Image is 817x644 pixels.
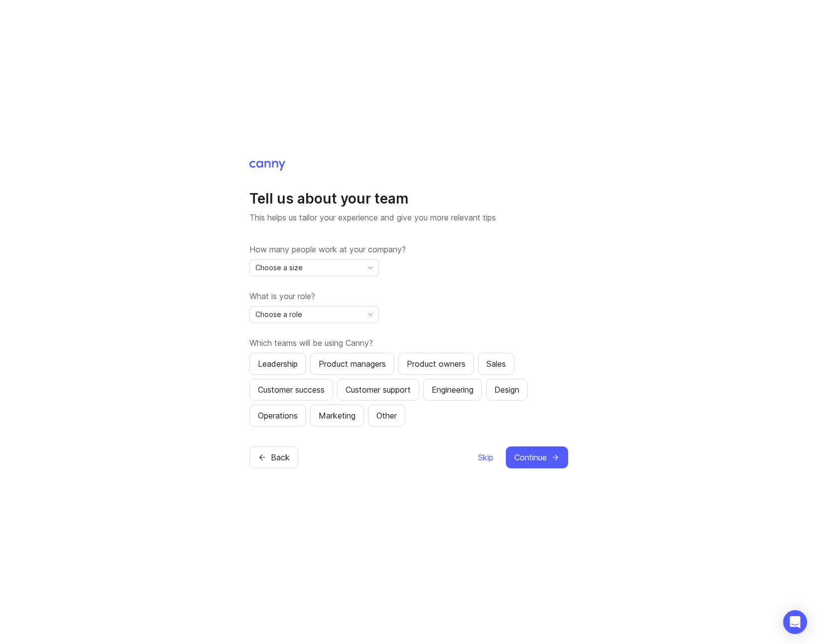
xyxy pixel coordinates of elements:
[249,243,568,255] label: How many people work at your company?
[494,384,519,396] div: Design
[506,446,568,468] button: Continue
[249,446,298,468] button: Back
[478,353,514,375] button: Sales
[486,379,528,401] button: Design
[255,309,302,320] span: Choose a role
[337,379,419,401] button: Customer support
[249,306,379,323] div: toggle menu
[258,384,325,396] div: Customer success
[310,405,364,427] button: Marketing
[376,410,397,422] div: Other
[249,353,306,375] button: Leadership
[362,311,378,319] svg: toggle icon
[432,384,473,396] div: Engineering
[783,610,807,634] div: Open Intercom Messenger
[319,410,355,422] div: Marketing
[249,405,306,427] button: Operations
[258,358,298,370] div: Leadership
[486,358,506,370] div: Sales
[319,358,386,370] div: Product managers
[249,259,379,276] div: toggle menu
[249,161,285,171] img: Canny Home
[514,451,547,463] span: Continue
[477,446,494,468] button: Skip
[310,353,394,375] button: Product managers
[258,410,298,422] div: Operations
[407,358,466,370] div: Product owners
[398,353,474,375] button: Product owners
[423,379,482,401] button: Engineering
[249,379,333,401] button: Customer success
[249,337,568,349] label: Which teams will be using Canny?
[346,384,411,396] div: Customer support
[478,451,493,463] span: Skip
[362,264,378,272] svg: toggle icon
[249,290,568,302] label: What is your role?
[255,262,303,273] span: Choose a size
[249,212,568,223] p: This helps us tailor your experience and give you more relevant tips
[368,405,405,427] button: Other
[271,451,290,463] span: Back
[249,190,568,208] h1: Tell us about your team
